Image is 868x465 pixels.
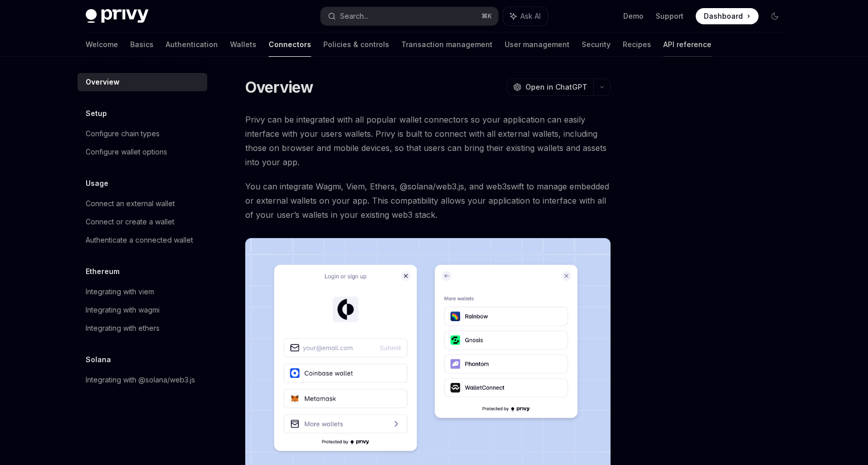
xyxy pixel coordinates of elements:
img: dark logo [86,9,148,23]
a: Configure chain types [78,125,207,143]
div: Search... [340,10,368,22]
a: Connect an external wallet [78,195,207,213]
span: ⌘ K [481,12,492,20]
div: Configure wallet options [86,146,167,158]
a: Transaction management [401,32,493,57]
h5: Usage [86,177,108,189]
h5: Ethereum [86,265,120,278]
a: Support [656,11,684,21]
a: Security [582,32,611,57]
a: Integrating with ethers [78,319,207,337]
div: Integrating with ethers [86,322,160,334]
a: Wallets [230,32,256,57]
a: Integrating with @solana/web3.js [78,371,207,389]
span: You can integrate Wagmi, Viem, Ethers, @solana/web3.js, and web3swift to manage embedded or exter... [245,179,611,222]
a: Policies & controls [323,32,389,57]
a: Connect or create a wallet [78,213,207,231]
a: User management [505,32,570,57]
div: Connect an external wallet [86,198,175,210]
span: Open in ChatGPT [525,82,587,92]
a: Overview [78,73,207,91]
h5: Setup [86,107,107,120]
a: Authenticate a connected wallet [78,231,207,249]
a: Recipes [623,32,651,57]
h5: Solana [86,354,111,366]
button: Toggle dark mode [767,8,783,24]
span: Ask AI [520,11,541,21]
button: Ask AI [503,7,548,25]
a: Welcome [86,32,118,57]
div: Integrating with viem [86,286,154,298]
span: Privy can be integrated with all popular wallet connectors so your application can easily interfa... [245,112,611,169]
h1: Overview [245,78,314,96]
a: Integrating with wagmi [78,301,207,319]
a: Demo [623,11,644,21]
a: Dashboard [696,8,759,24]
a: Integrating with viem [78,283,207,301]
div: Integrating with wagmi [86,304,160,316]
div: Authenticate a connected wallet [86,234,193,246]
button: Search...⌘K [321,7,498,25]
a: Connectors [269,32,311,57]
a: API reference [663,32,711,57]
div: Configure chain types [86,128,160,140]
div: Integrating with @solana/web3.js [86,374,195,386]
a: Authentication [166,32,218,57]
a: Basics [130,32,154,57]
div: Connect or create a wallet [86,216,174,228]
div: Overview [86,76,120,88]
button: Open in ChatGPT [507,79,593,96]
a: Configure wallet options [78,143,207,161]
span: Dashboard [704,11,743,21]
